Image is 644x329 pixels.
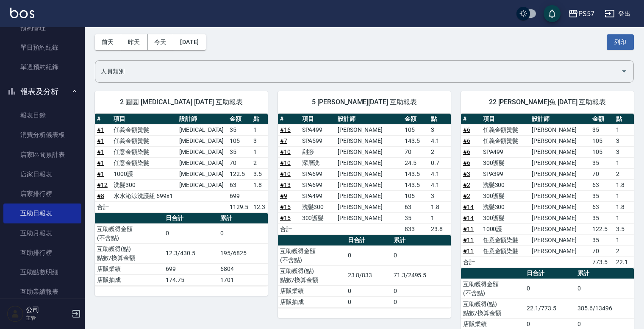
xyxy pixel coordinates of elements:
[280,170,291,177] a: #10
[300,124,336,135] td: SPA499
[471,98,624,106] span: 22 [PERSON_NAME]兔 [DATE] 互助報表
[251,201,268,212] td: 12.3
[463,137,470,144] a: #6
[402,135,429,146] td: 143.5
[429,135,451,146] td: 4.1
[481,212,530,223] td: 300護髮
[429,146,451,157] td: 2
[177,179,228,190] td: [MEDICAL_DATA]
[402,124,429,135] td: 105
[530,179,590,190] td: [PERSON_NAME]
[228,190,251,201] td: 699
[429,201,451,212] td: 1.8
[95,243,164,263] td: 互助獲得(點) 點數/換算金額
[544,5,561,22] button: save
[463,126,470,133] a: #6
[278,114,300,125] th: #
[530,124,590,135] td: [PERSON_NAME]
[346,235,391,246] th: 日合計
[463,248,474,254] a: #11
[429,223,451,234] td: 23.8
[346,285,391,296] td: 0
[429,190,451,201] td: 3
[280,192,287,199] a: #9
[95,114,268,213] table: a dense table
[481,223,530,234] td: 1000護
[95,223,164,243] td: 互助獲得金額 (不含點)
[614,190,634,201] td: 1
[3,262,81,282] a: 互助點數明細
[228,114,251,125] th: 金額
[402,157,429,168] td: 24.5
[578,8,594,19] div: PS57
[218,223,268,243] td: 0
[218,213,268,224] th: 累計
[7,305,24,322] img: Person
[164,213,218,224] th: 日合計
[97,126,104,133] a: #1
[97,170,104,177] a: #1
[218,263,268,274] td: 6804
[565,5,598,22] button: PS57
[3,145,81,164] a: 店家區間累計表
[97,159,104,166] a: #1
[391,245,451,265] td: 0
[280,181,291,188] a: #13
[429,168,451,179] td: 4.1
[614,124,634,135] td: 1
[3,125,81,145] a: 消費分析儀表板
[26,314,69,322] p: 主管
[251,135,268,146] td: 3
[463,192,470,199] a: #2
[525,268,575,279] th: 日合計
[575,298,634,318] td: 385.6/13496
[402,212,429,223] td: 35
[3,38,81,57] a: 單日預約紀錄
[530,135,590,146] td: [PERSON_NAME]
[463,215,474,221] a: #14
[164,223,218,243] td: 0
[590,157,614,168] td: 35
[461,114,481,125] th: #
[461,257,481,268] td: 合計
[530,146,590,157] td: [PERSON_NAME]
[26,306,69,314] h5: 公司
[481,157,530,168] td: 300護髮
[391,265,451,285] td: 71.3/2495.5
[614,146,634,157] td: 3
[228,135,251,146] td: 105
[3,164,81,184] a: 店家日報表
[173,34,205,50] button: [DATE]
[590,245,614,257] td: 70
[111,179,177,190] td: 洗髮300
[278,285,346,296] td: 店販業績
[336,146,402,157] td: [PERSON_NAME]
[280,204,291,210] a: #15
[590,146,614,157] td: 105
[590,257,614,268] td: 773.5
[121,34,147,50] button: 昨天
[95,201,111,212] td: 合計
[481,234,530,245] td: 任意金額染髮
[481,135,530,146] td: 任義金額燙髮
[3,81,81,103] button: 報表及分析
[614,168,634,179] td: 2
[218,243,268,263] td: 195/6825
[607,34,634,50] button: 列印
[481,201,530,212] td: 洗髮300
[95,34,121,50] button: 前天
[463,226,474,232] a: #11
[3,223,81,243] a: 互助月報表
[530,168,590,179] td: [PERSON_NAME]
[346,245,391,265] td: 0
[429,212,451,223] td: 1
[590,190,614,201] td: 35
[280,215,291,221] a: #15
[3,106,81,125] a: 報表目錄
[463,204,474,210] a: #14
[278,223,300,234] td: 合計
[300,201,336,212] td: 洗髮300
[530,223,590,234] td: [PERSON_NAME]
[278,265,346,285] td: 互助獲得(點) 點數/換算金額
[346,265,391,285] td: 23.8/833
